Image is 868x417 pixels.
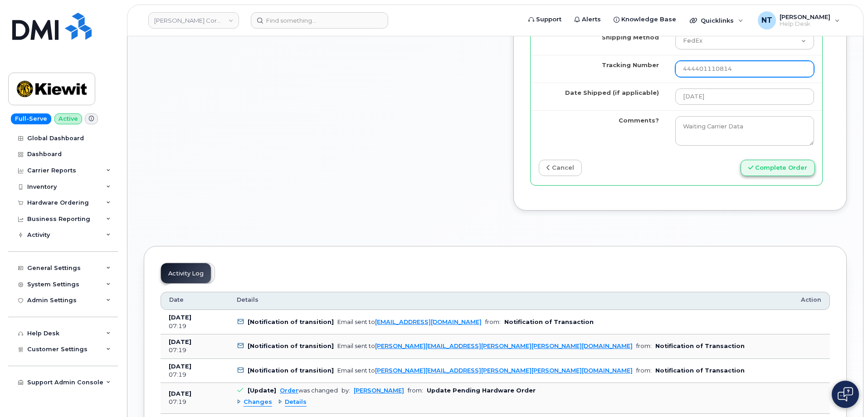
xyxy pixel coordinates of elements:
label: Comments? [619,116,659,125]
div: 07:19 [169,346,220,354]
a: [PERSON_NAME][EMAIL_ADDRESS][PERSON_NAME][PERSON_NAME][DOMAIN_NAME] [375,343,633,349]
span: Quicklinks [701,17,734,24]
span: Knowledge Base [621,15,676,24]
label: Tracking Number [602,61,659,69]
b: [Notification of transition] [248,343,334,349]
div: 07:19 [169,398,220,406]
a: Alerts [568,10,607,29]
span: from: [636,367,652,374]
a: [PERSON_NAME] [354,387,404,394]
span: Support [536,15,561,24]
b: Notification of Transaction [504,319,594,325]
a: cancel [539,160,582,177]
b: [DATE] [169,390,191,397]
div: Quicklinks [683,11,750,29]
div: Nicholas Taylor [751,11,846,29]
a: [EMAIL_ADDRESS][DOMAIN_NAME] [375,319,482,325]
span: from: [636,343,652,349]
span: Changes [244,398,272,407]
span: NT [761,15,772,26]
label: Date Shipped (if applicable) [565,88,659,97]
b: Notification of Transaction [655,367,745,374]
b: [Notification of transition] [248,367,334,374]
span: [PERSON_NAME] [780,13,830,20]
b: [DATE] [169,339,191,345]
a: Kiewit Corporation [148,12,239,29]
b: [Update] [248,387,276,394]
input: Find something... [251,12,388,29]
div: Email sent to [337,367,633,374]
a: Order [280,387,298,394]
th: Action [793,292,830,310]
span: Details [285,398,307,407]
span: from: [408,387,423,394]
button: Complete Order [741,160,815,177]
a: Knowledge Base [607,10,683,29]
b: Notification of Transaction [655,343,745,349]
b: Update Pending Hardware Order [427,387,536,394]
div: Email sent to [337,319,482,325]
div: was changed [280,387,338,394]
span: Alerts [582,15,601,24]
span: Help Desk [780,20,830,28]
a: Support [522,10,568,29]
div: 07:19 [169,322,220,330]
textarea: Waiting Carrier Data [675,116,814,146]
div: 07:19 [169,371,220,379]
span: from: [485,319,501,325]
a: [PERSON_NAME][EMAIL_ADDRESS][PERSON_NAME][PERSON_NAME][DOMAIN_NAME] [375,367,633,374]
b: [DATE] [169,363,191,370]
img: Open chat [838,387,853,402]
span: by: [341,387,350,394]
span: Details [237,296,258,304]
b: [DATE] [169,314,191,321]
div: Email sent to [337,343,633,349]
b: [Notification of transition] [248,319,334,325]
span: Date [169,296,184,304]
label: Shipping Method [602,33,659,42]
